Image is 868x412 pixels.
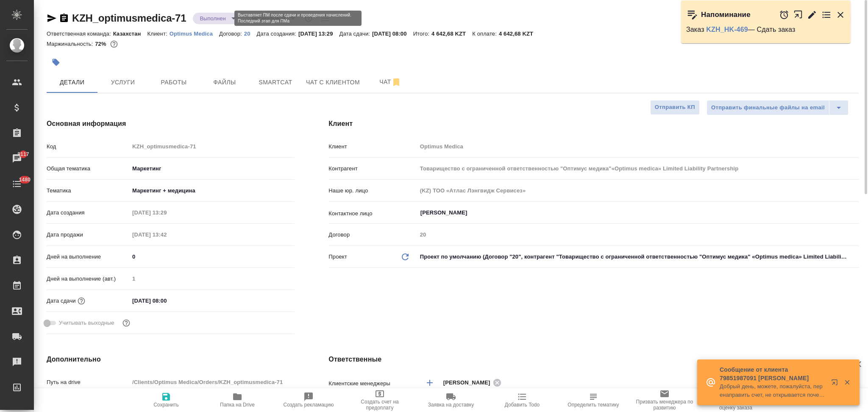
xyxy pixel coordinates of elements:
button: Папка на Drive [202,388,273,412]
span: Услуги [103,77,143,88]
button: Открыть в новой вкладке [793,6,803,24]
p: 20 [244,31,257,37]
button: Создать счет на предоплату [344,388,415,412]
span: Работы [153,77,194,88]
span: Учитывать выходные [59,319,114,327]
span: Заявка на доставку [428,402,474,408]
span: 8117 [12,150,34,159]
span: Отправить финальные файлы на email [711,103,825,113]
input: Пустое поле [129,206,203,219]
p: Дата сдачи: [339,31,372,37]
p: Договор: [219,31,244,37]
input: Пустое поле [129,228,203,241]
button: Сохранить [131,388,202,412]
span: Файлы [204,77,245,88]
button: Добавить Todo [487,388,558,412]
span: 1480 [14,175,36,184]
button: Открыть в новой вкладке [826,374,846,394]
p: Маржинальность: [47,41,95,47]
p: Контактное лицо [328,209,417,218]
p: 4 642,68 KZT [499,31,540,37]
span: Сохранить [153,402,179,408]
p: Дата сдачи [47,297,76,305]
p: Проект [328,253,347,261]
p: Ответственная команда: [47,31,113,37]
p: Код [47,142,129,151]
button: Закрыть [835,10,846,20]
p: Клиентские менеджеры [328,379,417,388]
button: Добавить тэг [47,53,65,72]
input: Пустое поле [417,140,859,153]
input: ✎ Введи что-нибудь [129,295,203,307]
h4: Основная информация [47,119,295,129]
input: Пустое поле [129,273,295,285]
span: [PERSON_NAME] [443,379,495,387]
p: Общая тематика [47,164,129,173]
button: Выполнен [197,15,228,22]
p: 4 642,68 KZT [431,31,472,37]
span: Smartcat [255,77,296,88]
button: Скопировать ссылку [59,13,69,23]
button: Доп статусы указывают на важность/срочность заказа [303,13,314,24]
p: Клиент [328,142,417,151]
span: Добавить Todo [505,402,540,408]
button: Отправить финальные файлы на email [707,100,829,115]
a: 20 [244,30,257,37]
a: KZH_optimusmedica-71 [72,12,186,24]
button: Если добавить услуги и заполнить их объемом, то дата рассчитается автоматически [76,295,87,306]
div: Маркетинг [129,161,295,176]
button: Призвать менеджера по развитию [629,388,700,412]
div: Маркетинг + медицина [129,184,295,198]
a: KZH_HK-469 [706,26,748,33]
p: Итого: [413,31,431,37]
p: Договор [328,231,417,239]
input: Пустое поле [417,162,859,175]
div: [PERSON_NAME] [443,377,504,388]
p: Наше юр. лицо [328,187,417,195]
p: Клиент: [147,31,169,37]
button: 171.26 RUB; [108,39,120,50]
p: Путь на drive [47,378,129,387]
button: Отложить [779,10,789,20]
p: 72% [95,41,108,47]
p: Дата продажи [47,231,129,239]
span: Создать рекламацию [284,402,334,408]
p: Сообщение от клиента 79851987091 [PERSON_NAME] [720,365,826,382]
input: Пустое поле [417,184,859,197]
button: Скопировать ссылку для ЯМессенджера [47,13,57,23]
p: Дата создания: [257,31,298,37]
span: Чат с клиентом [306,77,360,88]
span: Чат [370,77,411,87]
p: Добрый день, можете, пожалуйста, перенаправить счет, не открывается почему-то [720,382,826,399]
p: Дней на выполнение (авт.) [47,275,129,283]
button: Open [854,212,856,214]
p: Дней на выполнение [47,253,129,261]
input: Пустое поле [129,140,295,153]
button: Заявка на доставку [415,388,487,412]
span: Папка на Drive [220,402,255,408]
button: Выбери, если сб и вс нужно считать рабочими днями для выполнения заказа. [121,317,132,328]
button: Отправить КП [650,100,700,115]
p: Напоминание [701,11,751,19]
p: Казахстан [113,31,147,37]
span: Создать счет на предоплату [349,399,410,411]
button: Создать рекламацию [273,388,344,412]
button: Добавить менеджера [420,373,440,393]
div: split button [707,100,849,115]
div: Выполнен [245,13,298,24]
svg: Отписаться [391,77,401,87]
h4: Ответственные [328,354,859,365]
button: Закрыть [838,379,856,386]
p: Контрагент [328,164,417,173]
span: Определить тематику [568,402,619,408]
a: Optimus Medica [170,30,219,37]
span: Призвать менеджера по развитию [634,399,695,411]
p: [DATE] 13:29 [298,31,339,37]
p: Optimus Medica [170,31,219,37]
p: К оплате: [472,31,499,37]
input: ✎ Введи что-нибудь [129,251,295,263]
button: Перейти в todo [821,10,832,20]
button: Определить тематику [558,388,629,412]
button: Todo [319,12,332,25]
p: Тематика [47,187,129,195]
